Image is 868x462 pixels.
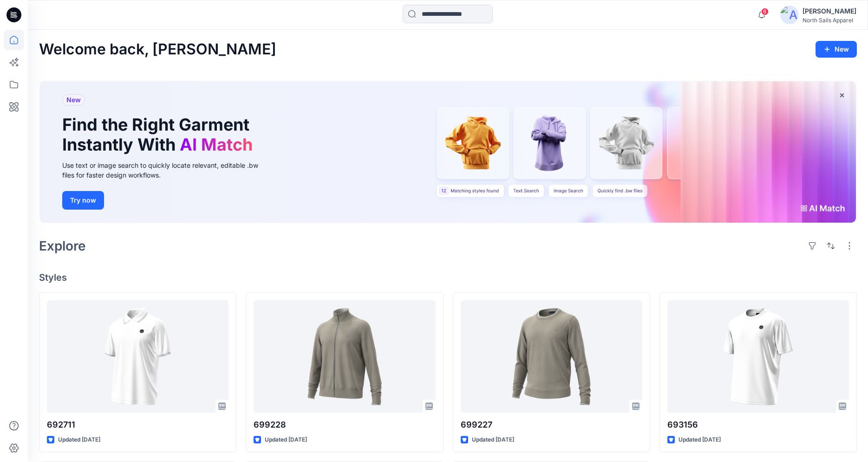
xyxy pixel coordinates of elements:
p: 692711 [47,418,228,431]
div: North Sails Apparel [803,17,856,24]
h4: Styles [39,272,857,283]
p: 699227 [461,418,642,431]
a: 693156 [667,300,849,412]
span: New [66,94,81,106]
a: 699228 [254,300,435,412]
span: 6 [761,8,769,15]
div: [PERSON_NAME] [803,6,856,17]
button: Try now [62,191,104,210]
h1: Find the Right Garment Instantly With [62,115,257,155]
p: 699228 [254,418,435,431]
p: Updated [DATE] [265,435,307,445]
h2: Explore [39,238,86,253]
a: 699227 [461,300,642,412]
p: 693156 [667,418,849,431]
h2: Welcome back, [PERSON_NAME] [39,41,276,58]
p: Updated [DATE] [58,435,100,445]
button: New [816,41,857,58]
img: avatar [780,6,799,24]
span: AI Match [180,134,253,155]
p: Updated [DATE] [679,435,721,445]
div: Use text or image search to quickly locate relevant, editable .bw files for faster design workflows. [62,160,271,180]
p: Updated [DATE] [472,435,514,445]
a: 692711 [47,300,228,412]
